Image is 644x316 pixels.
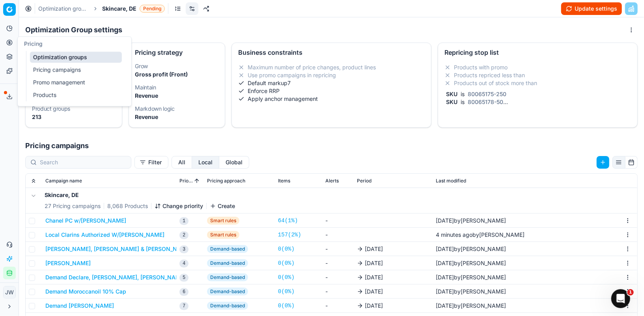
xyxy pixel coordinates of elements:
[45,273,186,281] button: Demand Declare, [PERSON_NAME], [PERSON_NAME]
[278,273,295,281] a: 0(0%)
[436,273,506,281] div: by [PERSON_NAME]
[102,5,165,13] span: Skincare, DEPending
[466,91,508,97] span: 80065175-250
[436,231,472,238] span: 4 minutes ago
[444,63,631,71] li: Products with promo
[45,217,126,225] button: Chanel PC w/[PERSON_NAME]
[207,273,248,281] span: Demand-based
[179,178,193,184] span: Priority
[365,259,383,267] span: [DATE]
[278,288,295,296] a: 0(0%)
[238,71,425,79] li: Use promo campaigns in repricing
[436,217,506,225] div: by [PERSON_NAME]
[278,231,301,239] a: 157(2%)
[40,158,126,166] input: Search
[45,259,91,267] button: [PERSON_NAME]
[436,245,506,253] div: by [PERSON_NAME]
[207,245,248,253] span: Demand-based
[278,259,295,267] a: 0(0%)
[436,245,454,252] span: [DATE]
[322,242,354,256] td: -
[238,87,425,95] li: Enforce RRP
[179,302,189,310] span: 7
[192,156,219,169] button: local
[365,273,383,281] span: [DATE]
[436,288,454,295] span: [DATE]
[238,49,425,56] div: Business constraints
[365,245,383,253] span: [DATE]
[135,49,219,56] div: Pricing strategy
[322,284,354,299] td: -
[611,289,630,308] iframe: Intercom live chat
[38,5,165,13] nav: breadcrumb
[436,259,506,267] div: by [PERSON_NAME]
[107,202,148,210] span: 8,068 Products
[30,52,122,63] a: Optimization groups
[561,2,622,15] button: Update settings
[444,71,631,79] li: Products repriced less than
[322,256,354,270] td: -
[459,91,466,97] span: is
[135,63,219,69] dt: Grow
[32,113,41,120] strong: 213
[135,85,219,90] dt: Maintain
[278,245,295,253] a: 0(0%)
[29,176,38,186] button: Expand all
[322,270,354,284] td: -
[436,288,506,296] div: by [PERSON_NAME]
[444,91,459,97] span: SKU
[219,156,249,169] button: global
[325,178,339,184] span: Alerts
[38,5,89,13] a: Optimization groups
[207,231,239,239] span: Smart rules
[4,286,15,298] span: JW
[207,288,248,296] span: Demand-based
[357,178,371,184] span: Period
[179,231,189,239] span: 2
[238,79,425,87] li: Default markup 7
[365,288,383,296] span: [DATE]
[140,5,165,13] span: Pending
[45,202,101,210] span: 27 Pricing campaigns
[135,106,219,112] dt: Markdown logic
[436,274,454,281] span: [DATE]
[444,49,631,56] div: Repricing stop list
[207,178,245,184] span: Pricing approach
[102,5,136,13] span: Skincare, DE
[135,92,159,99] strong: Revenue
[193,177,201,185] button: Sorted by Priority ascending
[436,302,454,309] span: [DATE]
[436,260,454,266] span: [DATE]
[627,289,634,296] span: 1
[30,89,122,100] a: Products
[30,64,122,75] a: Pricing campaigns
[436,231,525,239] div: by [PERSON_NAME]
[466,99,505,105] span: 80065178-50
[172,156,192,169] button: all
[444,99,459,105] span: SKU
[155,202,203,210] button: Change priority
[444,79,631,87] li: Products out of stock more than
[238,63,425,71] li: Maximum number of price changes, product lines
[436,178,466,184] span: Last modified
[179,217,189,225] span: 1
[134,156,168,169] button: Filter
[25,24,122,35] h1: Optimization Group settings
[45,245,191,253] button: [PERSON_NAME], [PERSON_NAME] & [PERSON_NAME]
[322,228,354,242] td: -
[278,178,290,184] span: Items
[3,286,16,299] button: JW
[45,191,235,199] h5: Skincare, DE
[365,302,383,310] span: [DATE]
[45,288,126,296] button: Demand Moroccanoil 10% Cap
[45,178,82,184] span: Campaign name
[179,274,189,282] span: 5
[45,302,114,310] button: Demand [PERSON_NAME]
[45,231,164,239] button: Local Clarins Authorized W/[PERSON_NAME]
[207,259,248,267] span: Demand-based
[436,217,454,224] span: [DATE]
[436,302,506,310] div: by [PERSON_NAME]
[210,202,235,210] button: Create
[30,77,122,88] a: Promo management
[135,113,159,120] strong: Revenue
